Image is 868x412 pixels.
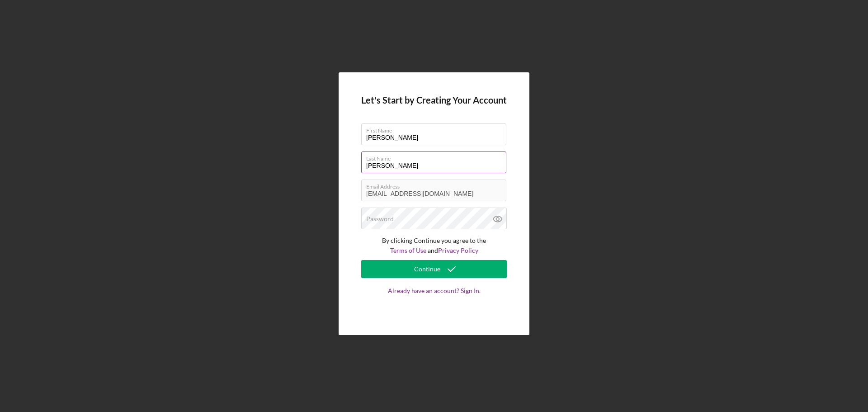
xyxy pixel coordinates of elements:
[366,152,506,162] label: Last Name
[366,215,394,223] label: Password
[361,95,507,105] h4: Let's Start by Creating Your Account
[390,246,426,254] a: Terms of Use
[414,260,440,278] div: Continue
[361,260,507,278] button: Continue
[438,246,478,254] a: Privacy Policy
[361,287,507,313] a: Already have an account? Sign In.
[361,236,507,256] p: By clicking Continue you agree to the and
[366,180,506,190] label: Email Address
[366,124,506,134] label: First Name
